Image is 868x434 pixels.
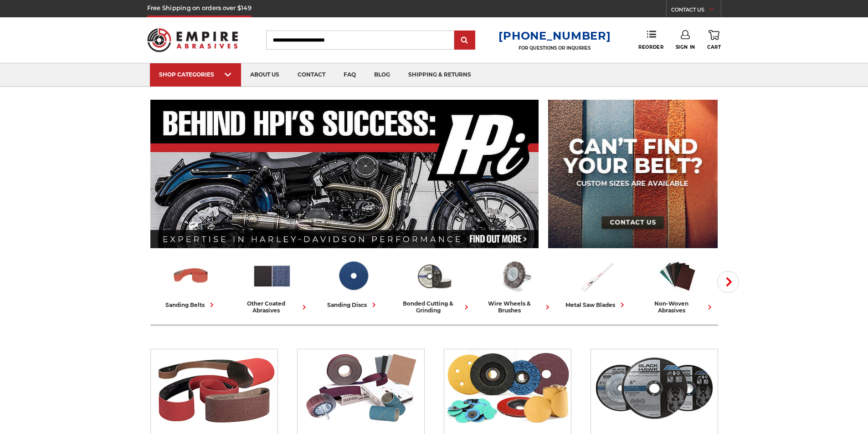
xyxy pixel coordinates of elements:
a: [PHONE_NUMBER] [498,29,611,42]
img: Sanding Belts [151,349,277,427]
img: Metal Saw Blades [576,256,616,296]
img: Other Coated Abrasives [298,349,424,427]
div: sanding discs [327,300,379,310]
img: Other Coated Abrasives [252,256,292,296]
img: Sanding Belts [171,256,211,296]
a: other coated abrasives [235,256,309,314]
a: sanding belts [154,256,228,310]
img: promo banner for custom belts. [548,100,718,248]
a: wire wheels & brushes [478,256,552,314]
img: Bonded Cutting & Grinding [414,256,454,296]
a: CONTACT US [671,5,721,17]
div: SHOP CATEGORIES [159,71,232,78]
div: metal saw blades [565,300,627,310]
span: Cart [707,44,721,50]
button: Next [717,271,739,293]
div: non-woven abrasives [641,300,714,314]
a: sanding discs [316,256,390,310]
input: Submit [456,31,474,50]
a: Cart [707,30,721,50]
img: Bonded Cutting & Grinding [591,349,718,427]
div: bonded cutting & grinding [397,300,471,314]
a: metal saw blades [560,256,633,310]
span: Sign In [676,44,695,50]
a: non-woven abrasives [641,256,714,314]
a: shipping & returns [399,63,480,87]
img: Non-woven Abrasives [657,256,698,296]
div: sanding belts [165,300,216,310]
img: Sanding Discs [333,256,373,296]
img: Empire Abrasives [147,22,238,58]
p: FOR QUESTIONS OR INQUIRIES [498,45,611,51]
img: Sanding Discs [444,349,571,427]
a: faq [334,63,365,87]
img: Wire Wheels & Brushes [495,256,535,296]
a: bonded cutting & grinding [397,256,471,314]
div: other coated abrasives [235,300,309,314]
a: contact [288,63,334,87]
a: about us [241,63,288,87]
span: Reorder [638,44,663,50]
a: blog [365,63,399,87]
img: Banner for an interview featuring Horsepower Inc who makes Harley performance upgrades featured o... [150,100,539,248]
div: wire wheels & brushes [478,300,552,314]
a: Reorder [638,30,663,50]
